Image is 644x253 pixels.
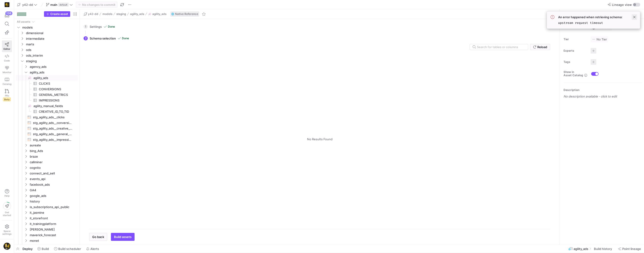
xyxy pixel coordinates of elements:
[2,241,12,251] button: https://storage.googleapis.com/y42-prod-data-exchange/images/TkyYhdVHAhZk5dk8nd6xEeaFROCiqfTYinc7...
[537,45,547,49] span: Reload
[16,103,78,109] a: agility_manual_fields​​​​​​​​
[16,170,78,176] div: Press SPACE to select this row.
[2,230,11,235] span: Space settings
[16,182,78,187] div: Press SPACE to select this row.
[4,47,10,50] span: Editor
[26,36,77,41] span: intermediate
[30,232,77,238] span: maverick_forecast
[16,86,78,92] a: CONVERSIONS​​​​​​​​​
[39,81,72,86] span: CLICKS​​​​​​​​​
[622,247,641,251] span: Point lineage
[3,71,11,74] span: Monitor
[26,30,77,36] span: dimensional
[30,143,77,148] span: aureate
[17,20,30,23] div: All assets
[4,59,10,62] span: Code
[39,92,72,98] span: GENERAL_METRICS​​​​​​​​​
[16,98,78,103] div: Press SPACE to select this row.
[16,75,78,81] a: agility_ads​​​​​​​​
[592,245,615,253] button: Build history
[33,115,72,120] span: stg_agility_ads__clicks​​​​​​​​​​
[30,188,77,193] span: GA4
[102,12,112,16] span: models
[175,12,198,16] span: Native Reference
[33,75,77,81] span: agility_ads​​​​​​​​
[16,142,78,148] div: Press SPACE to select this row.
[563,70,583,77] span: Show in Asset Catalog
[16,103,78,109] div: Press SPACE to select this row.
[45,2,74,8] button: maindefault
[16,221,78,227] div: Press SPACE to select this row.
[16,92,78,98] div: Press SPACE to select this row.
[30,193,77,199] span: google_ads
[16,131,78,137] a: stg_agility_ads__general_metrics​​​​​​​​​​
[30,171,77,176] span: connect_and_sell
[612,3,632,7] span: Lineage view
[115,11,127,17] button: staging
[16,243,78,249] div: Press SPACE to select this row.
[16,193,78,199] div: Press SPACE to select this row.
[574,247,588,251] span: agility_ads
[16,47,78,53] div: Press SPACE to select this row.
[16,154,78,159] div: Press SPACE to select this row.
[171,13,174,15] img: undefined
[130,12,144,16] span: agility_ads
[563,49,587,52] span: Experts
[16,109,78,114] div: Press SPACE to select this row.
[92,235,104,239] span: Go back
[2,200,12,218] button: Getstarted
[30,216,77,221] span: it_storefront
[16,98,78,103] a: IMPRESSIONS​​​​​​​​​
[5,11,12,15] div: 136
[16,165,78,170] div: Press SPACE to select this row.
[33,137,72,142] span: stg_agility_ads__impressions​​​​​​​​​​
[16,109,78,114] a: CREATIVE_ID_TO_TID​​​​​​​​​
[30,244,77,249] span: netsuite
[16,86,78,92] div: Press SPACE to select this row.
[16,120,78,126] div: Press SPACE to select this row.
[129,11,145,17] button: agility_ads
[30,199,77,204] span: history
[530,44,550,50] button: Reload
[2,222,12,237] a: Spacesettings
[307,137,333,141] div: No Results Found
[58,3,69,7] span: default
[4,194,10,197] span: Help
[16,131,78,137] div: Press SPACE to select this row.
[30,70,77,75] span: agility_ads
[16,114,78,120] div: Press SPACE to select this row.
[3,83,11,85] span: Catalog
[30,238,77,243] span: monet
[16,69,78,75] div: Press SPACE to select this row.
[3,98,11,101] span: Beta
[16,41,78,47] div: Press SPACE to select this row.
[563,38,587,41] span: Tier
[563,60,587,64] span: Tags
[16,81,78,86] div: Press SPACE to select this row.
[594,247,612,251] span: Build history
[16,2,38,8] button: y42-dd
[16,25,78,30] div: Press SPACE to select this row.
[147,11,168,17] button: agility_ads
[2,64,12,76] a: Monitor
[16,148,78,154] div: Press SPACE to select this row.
[39,98,72,103] span: IMPRESSIONS​​​​​​​​​
[563,88,642,92] p: Description
[152,12,166,16] span: agility_ads
[2,40,12,52] a: Editor
[16,120,78,126] a: stg_agility_ads__conversions​​​​​​​​​​
[16,232,78,238] div: Press SPACE to select this row.
[30,182,77,187] span: facebook_ads
[116,12,126,16] span: staging
[26,53,77,58] span: ods_interim
[84,245,101,253] button: Alerts
[42,247,49,251] span: Build
[16,81,78,86] a: CLICKS​​​​​​​​​
[2,87,12,103] a: PRsBeta
[50,3,57,7] span: main
[5,94,9,97] span: PRs
[2,76,12,87] a: Catalog
[50,12,68,16] span: Create asset
[592,37,607,41] span: No Tier
[35,245,51,253] button: Build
